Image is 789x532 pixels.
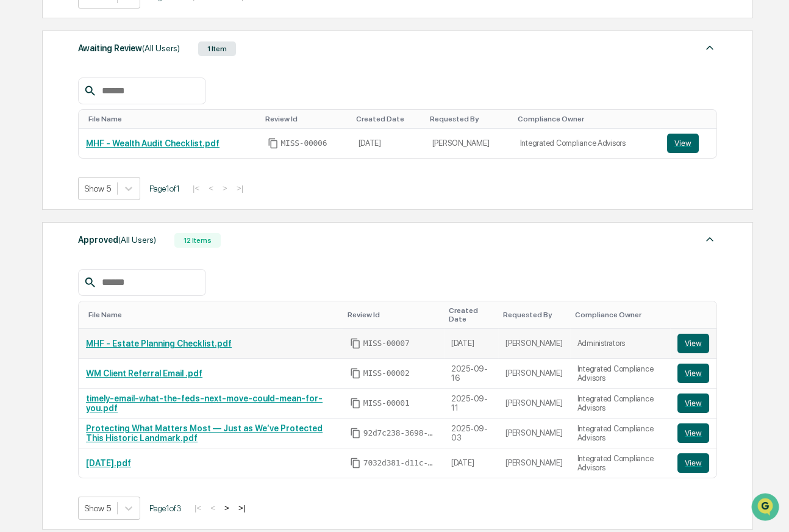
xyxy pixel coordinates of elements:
[444,389,498,419] td: 2025-09-11
[677,423,709,443] button: View
[363,339,410,348] span: MISS-00007
[363,428,437,438] span: 92d7c238-3698-42b8-9f3a-cf58841968b0
[498,389,570,419] td: [PERSON_NAME]
[444,419,498,448] td: 2025-09-03
[355,115,419,123] div: Toggle SortBy
[570,419,670,448] td: Integrated Compliance Advisors
[78,40,180,56] div: Awaiting Review
[570,359,670,389] td: Integrated Compliance Advisors
[680,311,712,319] div: Toggle SortBy
[78,232,156,248] div: Approved
[702,40,717,55] img: caret
[667,134,699,153] button: View
[7,171,82,193] a: 🔎Data Lookup
[498,448,570,478] td: [PERSON_NAME]
[350,428,361,439] span: Copy Id
[425,129,513,158] td: [PERSON_NAME]
[351,129,424,158] td: [DATE]
[24,176,77,189] span: Data Lookup
[86,138,220,148] a: MHF - Wealth Audit Checklist.pdf
[498,359,570,389] td: [PERSON_NAME]
[84,148,156,170] a: 🗄️Attestations
[503,311,565,319] div: Toggle SortBy
[570,389,670,419] td: Integrated Compliance Advisors
[281,138,327,148] span: MISS-00006
[265,115,346,123] div: Toggle SortBy
[191,503,205,513] button: |<
[12,178,22,187] div: 🔎
[24,153,79,165] span: Preclearance
[570,448,670,478] td: Integrated Compliance Advisors
[149,503,182,513] span: Page 1 of 3
[12,93,34,115] img: 1746055101610-c473b297-6a78-478c-a979-82029cc54cd1
[444,359,498,389] td: 2025-09-16
[207,503,219,513] button: <
[363,398,410,408] span: MISS-00001
[702,232,717,246] img: caret
[149,184,180,193] span: Page 1 of 1
[41,105,154,115] div: We're available if you need us!
[677,394,709,413] button: View
[198,41,236,56] div: 1 Item
[444,329,498,359] td: [DATE]
[750,492,783,525] iframe: Open customer support
[174,233,221,248] div: 12 Items
[88,311,338,319] div: Toggle SortBy
[121,206,148,215] span: Pylon
[350,368,361,379] span: Copy Id
[669,115,712,123] div: Toggle SortBy
[677,364,709,383] button: View
[86,394,323,413] a: timely-email-what-the-feds-next-move-could-mean-for-you.pdf
[12,154,22,164] div: 🖐️
[41,93,200,105] div: Start new chat
[518,115,655,123] div: Toggle SortBy
[498,329,570,359] td: [PERSON_NAME]
[350,458,361,469] span: Copy Id
[430,115,508,123] div: Toggle SortBy
[207,96,222,111] button: Start new chat
[235,503,249,513] button: >|
[101,153,151,165] span: Attestations
[86,368,202,378] a: WM Client Referral Email .pdf
[86,423,323,443] a: Protecting What Matters Most — Just as We’ve Protected This Historic Landmark.pdf
[86,206,148,215] a: Powered byPylon
[88,115,255,123] div: Toggle SortBy
[221,503,233,513] button: >
[350,398,361,409] span: Copy Id
[189,183,203,193] button: |<
[677,334,709,353] button: View
[444,448,498,478] td: [DATE]
[118,235,156,245] span: (All Users)
[205,183,217,193] button: <
[498,419,570,448] td: [PERSON_NAME]
[7,148,84,170] a: 🖐️Preclearance
[513,129,660,158] td: Integrated Compliance Advisors
[667,134,709,153] a: View
[142,43,180,53] span: (All Users)
[12,25,222,45] p: How can we help?
[86,339,232,348] a: MHF - Estate Planning Checklist.pdf
[363,368,410,378] span: MISS-00002
[350,338,361,349] span: Copy Id
[449,306,493,323] div: Toggle SortBy
[88,154,98,164] div: 🗄️
[86,458,131,468] a: [DATE].pdf
[233,183,247,193] button: >|
[363,458,437,468] span: 7032d381-d11c-4774-9242-67d710aa71cb
[348,311,439,319] div: Toggle SortBy
[570,329,670,359] td: Administrators
[575,311,665,319] div: Toggle SortBy
[268,138,279,149] span: Copy Id
[677,453,709,473] button: View
[219,183,231,193] button: >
